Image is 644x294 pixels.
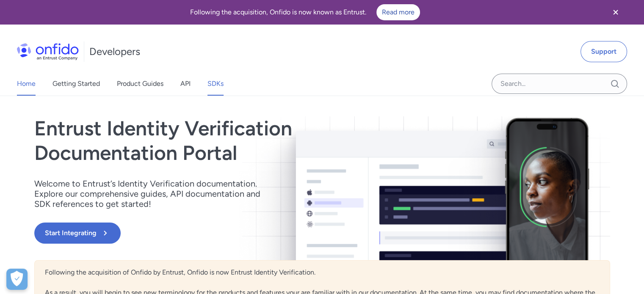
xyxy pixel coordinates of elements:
[89,45,140,58] h1: Developers
[34,223,121,244] button: Start Integrating
[117,72,163,96] a: Product Guides
[600,2,631,23] button: Close banner
[10,4,600,20] div: Following the acquisition, Onfido is now known as Entrust.
[6,269,28,290] button: Open Preferences
[53,72,100,96] a: Getting Started
[611,7,621,17] svg: Close banner
[376,4,420,20] a: Read more
[17,43,79,60] img: Onfido Logo
[180,72,191,96] a: API
[207,72,224,96] a: SDKs
[34,116,437,165] h1: Entrust Identity Verification Documentation Portal
[492,74,627,94] input: Onfido search input field
[34,179,271,209] p: Welcome to Entrust’s Identity Verification documentation. Explore our comprehensive guides, API d...
[17,72,36,96] a: Home
[6,269,28,290] div: Cookie Preferences
[580,41,627,62] a: Support
[34,223,437,244] a: Start Integrating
